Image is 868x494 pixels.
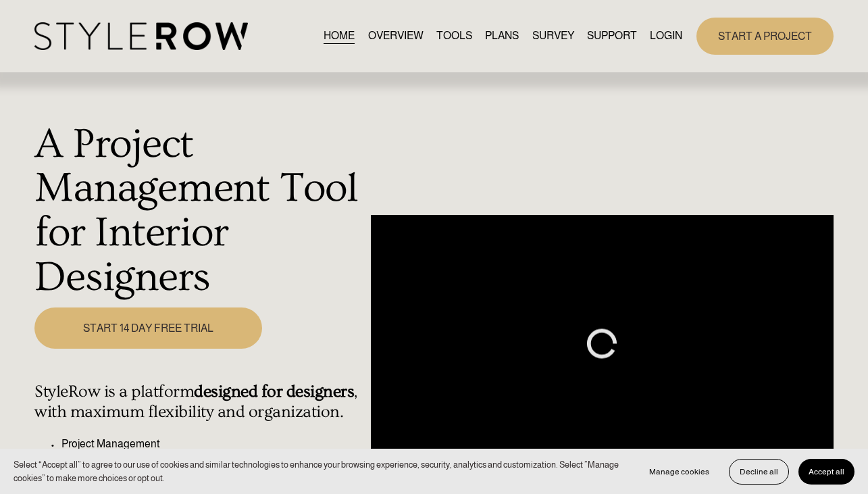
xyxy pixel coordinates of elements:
[729,459,789,485] button: Decline all
[798,459,854,485] button: Accept all
[587,27,637,45] a: folder dropdown
[61,436,363,452] p: Project Management
[34,22,247,50] img: StyleRow
[324,27,355,45] a: HOME
[740,467,778,476] span: Decline all
[696,18,834,55] a: START A PROJECT
[34,307,262,349] a: START 14 DAY FREE TRIAL
[485,27,519,45] a: PLANS
[532,27,574,45] a: SURVEY
[194,382,354,401] strong: designed for designers
[587,28,637,44] span: SUPPORT
[14,458,626,485] p: Select “Accept all” to agree to our use of cookies and similar technologies to enhance your brows...
[436,27,472,45] a: TOOLS
[368,27,424,45] a: OVERVIEW
[34,122,363,300] h1: A Project Management Tool for Interior Designers
[639,459,719,485] button: Manage cookies
[34,382,363,422] h4: StyleRow is a platform , with maximum flexibility and organization.
[650,27,682,45] a: LOGIN
[649,467,709,476] span: Manage cookies
[809,467,844,476] span: Accept all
